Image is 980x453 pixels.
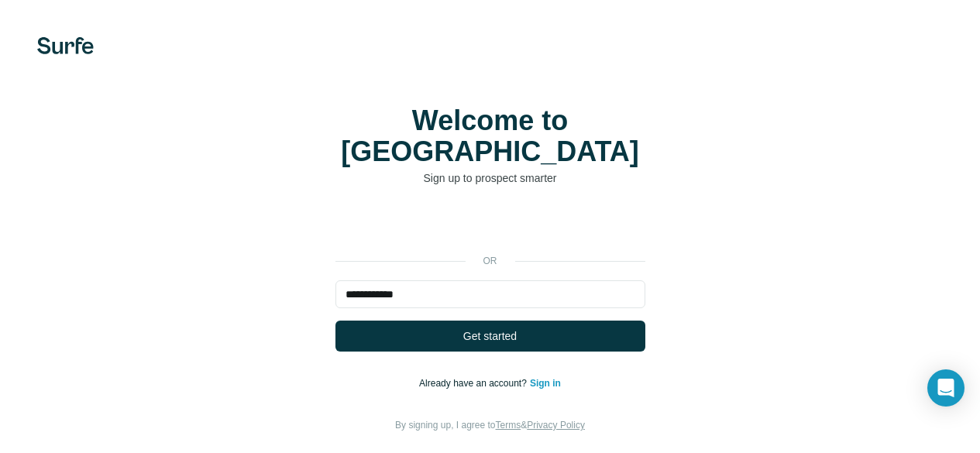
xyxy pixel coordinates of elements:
a: Privacy Policy [527,420,585,431]
button: Get started [335,321,645,352]
p: or [466,254,515,268]
img: Surfe's logo [37,37,94,54]
h1: Welcome to [GEOGRAPHIC_DATA] [335,105,645,167]
iframe: Sign in with Google Button [328,209,653,243]
span: Already have an account? [419,378,530,389]
a: Terms [496,420,521,431]
div: Open Intercom Messenger [927,369,965,407]
span: Get started [463,328,517,344]
p: Sign up to prospect smarter [335,170,645,186]
span: By signing up, I agree to & [395,420,585,431]
a: Sign in [530,378,561,389]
